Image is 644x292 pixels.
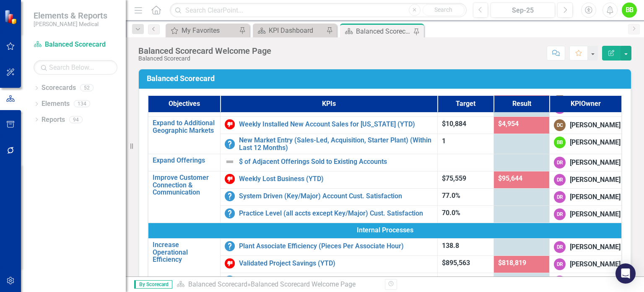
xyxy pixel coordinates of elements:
div: [PERSON_NAME] [570,138,621,147]
td: Double-Click to Edit Right Click for Context Menu [220,189,437,206]
div: [PERSON_NAME] [570,121,621,130]
span: $818,819 [498,259,526,267]
a: System Driven (Key/Major) Account Cust. Satisfaction [239,192,433,200]
div: [PERSON_NAME] [570,175,621,185]
div: DR [554,276,566,287]
td: Double-Click to Edit Right Click for Context Menu [148,239,220,290]
span: Elements & Reports [34,11,107,21]
td: Double-Click to Edit Right Click for Context Menu [220,117,437,134]
div: Balanced Scorecard Welcome Page [356,26,411,37]
div: [PERSON_NAME] [570,192,621,202]
div: Balanced Scorecard [138,55,271,62]
td: Double-Click to Edit Right Click for Context Menu [148,154,220,171]
img: No Information [225,191,235,201]
td: Double-Click to Edit Right Click for Context Menu [220,239,437,256]
td: Double-Click to Edit Right Click for Context Menu [220,154,437,171]
a: Balanced Scorecard [34,40,117,50]
div: Balanced Scorecard Welcome Page [251,280,356,288]
div: DR [554,191,566,203]
div: My Favorites [182,25,237,36]
button: BB [622,3,637,18]
td: Double-Click to Edit [550,117,622,134]
span: $75,559 [442,174,466,182]
td: Double-Click to Edit [550,256,622,273]
img: Below Target [225,119,235,129]
div: Sep-25 [493,5,552,16]
a: Plant Associate Efficiency (Pieces Per Associate Hour) [239,242,433,250]
div: [PERSON_NAME] [570,260,621,269]
td: Double-Click to Edit [550,171,622,189]
span: By Scorecard [134,280,172,289]
div: [PERSON_NAME] [570,210,621,219]
div: DR [554,208,566,220]
a: Practice Level (all accts except Key/Major) Cust. Satisfaction [239,210,433,217]
td: Double-Click to Edit Right Click for Context Menu [148,171,220,223]
div: 52 [80,84,93,92]
img: ClearPoint Strategy [4,9,19,25]
img: No Information [225,139,235,149]
div: [PERSON_NAME] [570,158,621,168]
a: Expand Offerings [153,157,216,164]
div: DR [554,241,566,253]
td: Double-Click to Edit [550,206,622,223]
a: My Favorites [168,25,237,36]
td: Double-Click to Edit Right Click for Context Menu [220,273,437,290]
td: Double-Click to Edit [550,239,622,256]
a: Increase Operational Efficiency [153,241,216,263]
img: Not Defined [225,157,235,167]
td: Double-Click to Edit [550,134,622,154]
div: DR [554,174,566,186]
a: Validated Project Savings (YTD) [239,260,433,267]
span: Search [434,6,452,13]
td: Double-Click to Edit [550,189,622,206]
img: Below Target [225,258,235,268]
span: $10,884 [442,120,466,128]
div: 94 [69,116,83,123]
a: Balanced Scorecard [188,280,247,288]
img: Below Target [225,174,235,184]
span: $4,954 [498,120,519,128]
a: Reports [42,115,65,125]
a: Expand to Additional Geographic Markets [153,119,216,134]
span: $895,563 [442,259,470,267]
span: $95,644 [498,174,522,182]
span: 77.0% [442,192,460,200]
img: No Information [225,241,235,251]
td: Double-Click to Edit Right Click for Context Menu [220,171,437,189]
td: Double-Click to Edit [550,154,622,171]
span: Internal Processes [153,226,617,235]
a: Scorecards [42,83,76,93]
a: Weekly Installed New Account Sales for [US_STATE] (YTD) [239,121,433,128]
div: Open Intercom Messenger [615,263,636,284]
td: Double-Click to Edit Right Click for Context Menu [220,134,437,154]
span: 3.5 [442,276,452,284]
a: $ of Adjacent Offerings Sold to Existing Accounts [239,158,433,166]
span: 138.8 [442,242,459,250]
small: [PERSON_NAME] Medical [34,21,107,27]
button: Search [423,4,465,16]
td: Double-Click to Edit Right Click for Context Menu [220,206,437,223]
div: KPI Dashboard [269,25,324,36]
td: Double-Click to Edit Right Click for Context Menu [148,117,220,154]
div: DC [554,119,566,131]
a: Improve Customer Connection & Communication [153,174,216,196]
a: Weekly Lost Business (YTD) [239,175,433,183]
div: » [177,280,379,289]
td: Double-Click to Edit [550,273,622,290]
div: DR [554,157,566,168]
img: No Information [225,208,235,218]
div: [PERSON_NAME] [570,242,621,252]
td: Double-Click to Edit Right Click for Context Menu [220,256,437,273]
img: No Information [225,276,235,286]
a: KPI Dashboard [255,25,324,36]
input: Search Below... [34,60,117,75]
span: 1 [442,137,446,145]
div: 134 [74,100,90,108]
input: Search ClearPoint... [170,3,466,18]
td: Double-Click to Edit [148,223,622,239]
div: BB [554,137,566,148]
div: DR [554,258,566,270]
a: New Market Entry (Sales-Led, Acquisition, Starter Plant) (Within Last 12 Months) [239,137,433,151]
button: Sep-25 [491,3,555,18]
